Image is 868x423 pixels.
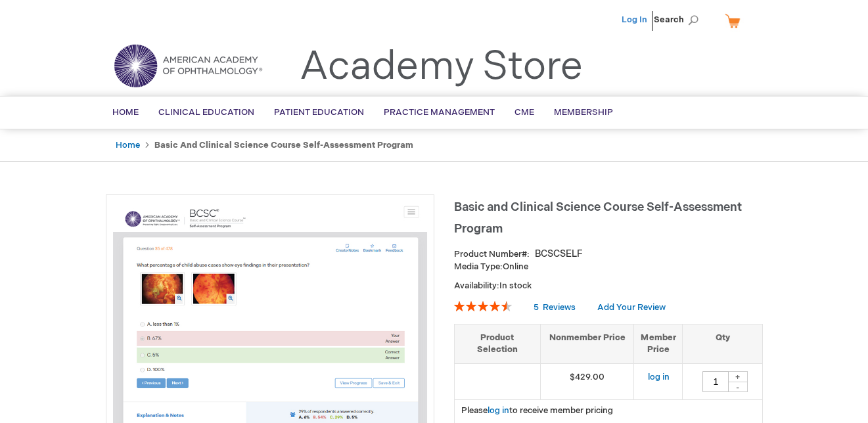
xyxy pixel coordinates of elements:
div: + [728,371,748,382]
span: In stock [499,280,532,291]
a: log in [488,405,509,416]
th: Member Price [634,324,683,363]
strong: Media Type: [454,261,503,272]
th: Qty [683,324,762,363]
span: Membership [554,107,613,118]
a: Academy Store [300,43,583,91]
p: Availability: [454,280,763,292]
span: CME [514,107,534,118]
span: Please to receive member pricing [461,405,613,416]
p: Online [454,261,763,273]
input: Qty [702,371,729,392]
span: Basic and Clinical Science Course Self-Assessment Program [454,200,742,236]
strong: Product Number [454,249,530,259]
span: 5 [534,302,539,313]
span: Home [112,107,139,118]
a: 5 Reviews [534,302,578,313]
a: Log In [622,14,647,25]
th: Product Selection [455,324,541,363]
span: Practice Management [384,107,495,118]
span: Patient Education [274,107,364,118]
div: 92% [454,301,512,311]
span: Reviews [543,302,576,313]
th: Nonmember Price [540,324,634,363]
a: Add Your Review [597,302,666,313]
a: log in [647,372,669,382]
span: Clinical Education [158,107,254,118]
span: Search [654,7,704,33]
a: Home [116,140,140,150]
td: $429.00 [540,363,634,399]
div: BCSCSELF [535,248,583,261]
strong: Basic and Clinical Science Course Self-Assessment Program [154,140,413,150]
div: - [728,382,748,392]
